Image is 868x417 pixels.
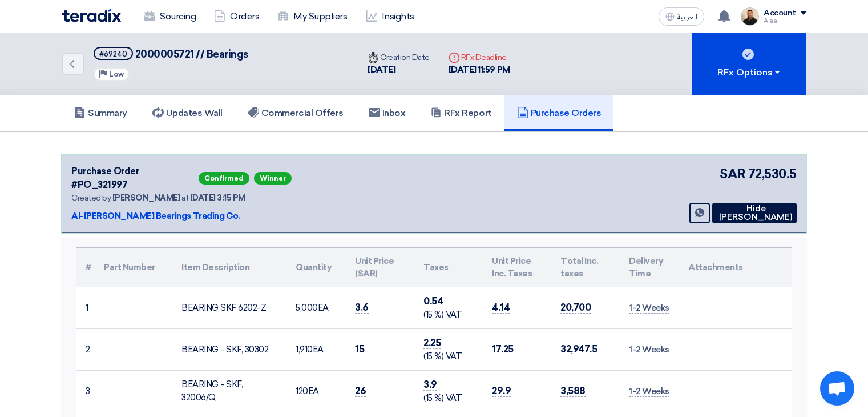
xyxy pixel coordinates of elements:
div: RFx Options [717,66,782,79]
span: at [181,193,188,203]
td: EA [286,328,346,370]
button: Hide [PERSON_NAME] [712,203,797,223]
span: 26 [355,385,366,397]
button: RFx Options [692,33,806,95]
img: MAA_1717931611039.JPG [741,7,759,26]
span: 1-2 Weeks [629,344,669,355]
span: Low [109,70,124,78]
div: [DATE] [368,63,430,77]
span: [PERSON_NAME] [112,193,180,203]
a: Sourcing [135,4,205,29]
span: 1-2 Weeks [629,386,669,397]
th: Unit Price Inc. Taxes [483,248,551,287]
th: # [76,248,95,287]
td: 3 [76,370,95,412]
td: EA [286,370,346,412]
a: Purchase Orders [504,95,614,131]
th: Taxes [414,248,483,287]
td: 2 [76,328,95,370]
a: Updates Wall [140,95,235,131]
th: Attachments [679,248,792,287]
td: EA [286,287,346,329]
span: 5,000 [296,303,318,313]
span: Confirmed [199,172,249,185]
div: BEARING SKF 6202-Z [181,302,277,315]
span: 3.9 [423,379,437,391]
span: 15 [355,343,364,355]
span: [DATE] 3:15 PM [190,193,245,203]
th: Unit Price (SAR) [346,248,414,287]
div: (15 %) VAT [423,392,474,405]
span: 17.25 [492,343,514,355]
span: 2.25 [423,337,441,349]
th: Item Description [172,248,286,287]
span: 4.14 [492,302,510,314]
div: Creation Date [368,51,430,63]
span: SAR [720,165,746,183]
span: 72,530.5 [748,165,797,183]
h5: Purchase Orders [517,107,601,119]
a: Inbox [356,95,418,131]
a: My Suppliers [268,4,356,29]
a: Summary [62,95,140,131]
h5: 2000005721 // Bearings [94,47,248,61]
a: Commercial Offers [235,95,356,131]
span: 3,588 [560,385,586,397]
h5: Updates Wall [152,107,223,119]
span: 32,947.5 [560,343,597,355]
th: Delivery Time [620,248,679,287]
span: 1,910 [296,344,313,355]
span: 29.9 [492,385,511,397]
div: BEARING - SKF, 32006/Q [181,378,277,404]
th: Quantity [286,248,346,287]
h5: Commercial Offers [248,107,344,119]
span: 1-2 Weeks [629,303,669,314]
div: (15 %) VAT [423,350,474,363]
span: 20,700 [560,302,591,314]
div: BEARING - SKF, 30302 [181,343,277,356]
button: العربية [659,7,704,26]
td: 1 [76,287,95,329]
div: Open chat [820,371,854,406]
div: Purchase Order #PO_321997 [71,165,196,192]
p: Al-[PERSON_NAME] Bearings Trading Co. [71,210,240,223]
div: Alaa [764,18,806,24]
span: 0.54 [423,295,443,307]
div: RFx Deadline [449,51,510,63]
span: 3.6 [355,302,369,314]
span: 2000005721 // Bearings [135,48,248,61]
a: Orders [205,4,268,29]
th: Total Inc. taxes [551,248,620,287]
div: Account [764,9,796,18]
span: 120 [296,386,308,396]
a: Insights [357,4,423,29]
span: العربية [677,13,697,21]
span: Created by [71,193,111,203]
img: Teradix logo [62,9,121,22]
h5: RFx Report [430,107,491,119]
th: Part Number [95,248,172,287]
span: Winner [254,172,292,185]
div: #69240 [99,50,127,58]
h5: Inbox [369,107,406,119]
div: [DATE] 11:59 PM [449,63,510,77]
div: (15 %) VAT [423,308,474,322]
a: RFx Report [418,95,504,131]
h5: Summary [74,107,127,119]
